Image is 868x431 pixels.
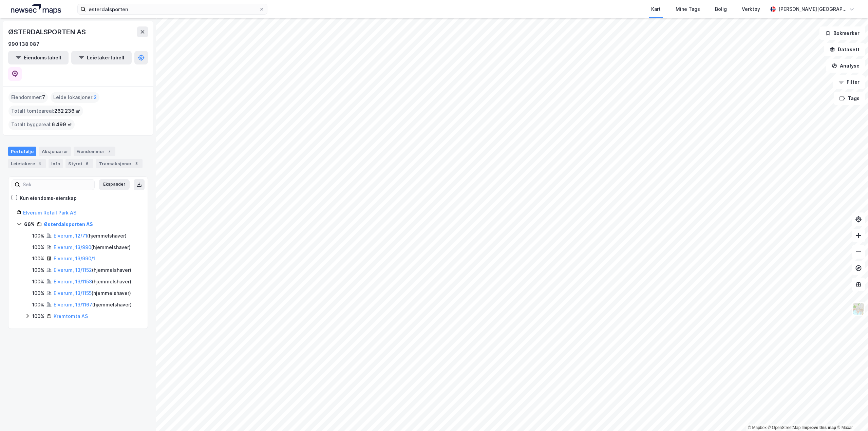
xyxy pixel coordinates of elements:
[36,160,43,167] div: 4
[54,244,91,250] a: Elverum, 13/990
[8,92,48,103] div: Eiendommer :
[54,301,132,309] div: ( hjemmelshaver )
[803,425,836,430] a: Improve this map
[32,301,44,309] div: 100%
[54,243,131,251] div: ( hjemmelshaver )
[32,312,44,320] div: 100%
[826,59,865,73] button: Analyse
[8,159,46,168] div: Leietakere
[23,210,76,215] a: Elverum Retail Park AS
[32,278,44,286] div: 100%
[8,119,75,130] div: Totalt byggareal :
[54,107,80,115] span: 262 236 ㎡
[51,92,99,103] div: Leide lokasjoner :
[84,160,91,167] div: 6
[852,302,865,315] img: Z
[94,93,97,101] span: 2
[52,120,72,129] span: 6 499 ㎡
[54,290,92,296] a: Elverum, 13/1155
[39,147,71,156] div: Aksjonærer
[54,232,127,240] div: ( hjemmelshaver )
[44,221,93,227] a: Østerdalsporten AS
[49,159,63,168] div: Info
[778,5,846,13] div: [PERSON_NAME][GEOGRAPHIC_DATA]
[768,425,801,430] a: OpenStreetMap
[32,255,44,263] div: 100%
[54,302,92,307] a: Elverum, 13/1167
[54,278,131,286] div: ( hjemmelshaver )
[32,289,44,297] div: 100%
[8,26,87,37] div: ØSTERDALSPORTEN AS
[74,147,115,156] div: Eiendommer
[65,159,93,168] div: Styret
[54,313,88,319] a: Kremtomta AS
[32,232,44,240] div: 100%
[11,4,61,14] img: logo.a4113a55bc3d86da70a041830d287a7e.svg
[54,266,131,274] div: ( hjemmelshaver )
[54,233,87,239] a: Elverum, 12/71
[834,92,865,105] button: Tags
[715,5,727,13] div: Bolig
[71,51,132,64] button: Leietakertabell
[651,5,661,13] div: Kart
[106,148,113,155] div: 7
[32,243,44,251] div: 100%
[833,75,865,89] button: Filter
[24,220,35,228] div: 66%
[99,179,130,190] button: Ekspander
[32,266,44,274] div: 100%
[8,40,39,48] div: 990 138 087
[676,5,700,13] div: Mine Tags
[748,425,767,430] a: Mapbox
[819,26,865,40] button: Bokmerker
[86,4,259,14] input: Søk på adresse, matrikkel, gårdeiere, leietakere eller personer
[42,93,45,101] span: 7
[8,51,69,64] button: Eiendomstabell
[54,279,92,284] a: Elverum, 13/1153
[54,267,92,273] a: Elverum, 13/1152
[133,160,140,167] div: 8
[742,5,760,13] div: Verktøy
[96,159,143,168] div: Transaksjoner
[20,180,94,190] input: Søk
[54,256,95,261] a: Elverum, 13/990/1
[834,398,868,431] iframe: Chat Widget
[54,289,131,297] div: ( hjemmelshaver )
[824,43,865,56] button: Datasett
[8,147,36,156] div: Portefølje
[8,106,83,116] div: Totalt tomteareal :
[20,194,77,202] div: Kun eiendoms-eierskap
